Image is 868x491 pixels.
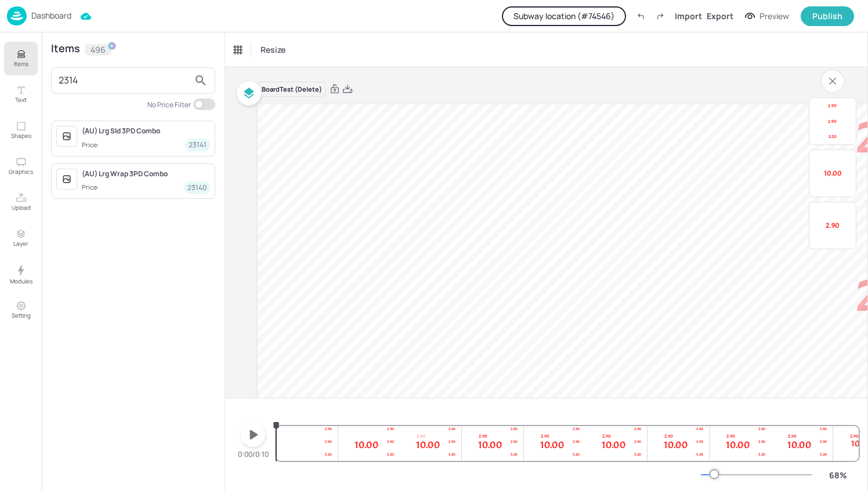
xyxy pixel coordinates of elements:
[820,439,827,444] span: 2.90
[147,100,191,110] div: No Price Filter
[82,126,210,136] div: (AU) Lrg Sld 3PD Combo
[663,438,687,451] span: 10.00
[820,426,827,431] span: 2.90
[829,118,837,124] span: 2.90
[829,133,837,139] span: 5.20
[809,202,856,249] div: (AU) 2xCookies
[696,426,703,431] span: 2.90
[82,169,210,179] div: (AU) Lrg Wrap 3PD Combo
[387,439,394,444] span: 2.90
[10,277,32,285] p: Modules
[12,311,31,319] p: Setting
[4,221,38,255] button: Layer
[696,439,703,444] span: 2.90
[603,434,612,439] span: 2.90
[829,103,837,109] span: 2.90
[573,426,580,431] span: 2.90
[82,140,101,150] div: Price:
[4,293,38,327] button: Setting
[449,452,456,457] span: 5.20
[511,439,518,444] span: 2.90
[416,438,440,451] span: 10.00
[51,44,80,56] div: Items
[449,426,456,431] span: 2.90
[387,426,394,431] span: 2.90
[325,439,332,444] span: 2.90
[14,60,28,68] p: Items
[635,452,642,457] span: 5.20
[4,114,38,147] button: Shapes
[387,452,394,457] span: 5.20
[238,449,269,460] div: 0:00/0:10
[4,257,38,291] button: Modules
[184,181,210,194] div: 23140
[826,221,839,230] span: 2.90
[258,82,326,97] div: Board Test (Delete)
[272,421,281,430] svg: 0.00s
[850,434,859,439] span: 2.90
[707,10,733,22] div: Export
[541,434,549,439] span: 2.90
[82,183,101,192] div: Price:
[4,150,38,183] button: Graphics
[824,169,841,178] span: 10.00
[824,469,852,481] div: 68 %
[417,434,426,439] span: 2.90
[758,439,765,444] span: 2.90
[635,439,642,444] span: 2.90
[820,452,827,457] span: 5.20
[4,78,38,111] button: Text
[540,438,563,451] span: 10.00
[573,452,580,457] span: 5.20
[573,439,580,444] span: 2.90
[675,10,702,22] div: Import
[789,434,797,439] span: 2.90
[511,452,518,457] span: 5.20
[502,6,626,26] button: Subway location (#74546)
[189,69,212,92] button: search
[738,8,796,25] button: Preview
[4,186,38,219] button: Upload
[325,452,332,457] span: 5.20
[15,96,27,104] p: Text
[758,452,765,457] span: 5.20
[759,10,789,23] div: Preview
[13,239,28,248] p: Layer
[185,139,210,151] div: 23141
[812,10,842,23] div: Publish
[511,426,518,431] span: 2.90
[631,6,650,26] label: Undo (Ctrl + Z)
[726,434,735,439] span: 2.90
[787,438,811,451] span: 10.00
[725,438,749,451] span: 10.00
[635,426,642,431] span: 2.90
[479,434,487,439] span: 2.90
[11,132,31,140] p: Shapes
[31,12,71,20] p: Dashboard
[9,168,33,176] p: Graphics
[258,43,288,56] span: Resize
[7,6,27,26] img: logo-86c26b7e.jpg
[650,6,670,26] label: Redo (Ctrl + Y)
[449,439,456,444] span: 2.90
[4,42,38,75] button: Items
[809,150,856,197] div: (AU) Value Meal Combo
[696,452,703,457] span: 5.20
[758,426,765,431] span: 2.90
[478,438,502,451] span: 10.00
[325,426,332,431] span: 2.90
[801,6,854,26] button: Publish
[602,438,625,451] span: 10.00
[354,438,378,451] span: 10.00
[59,71,189,90] input: Search Item
[664,434,673,439] span: 2.90
[91,46,106,54] p: 496
[12,203,31,212] p: Upload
